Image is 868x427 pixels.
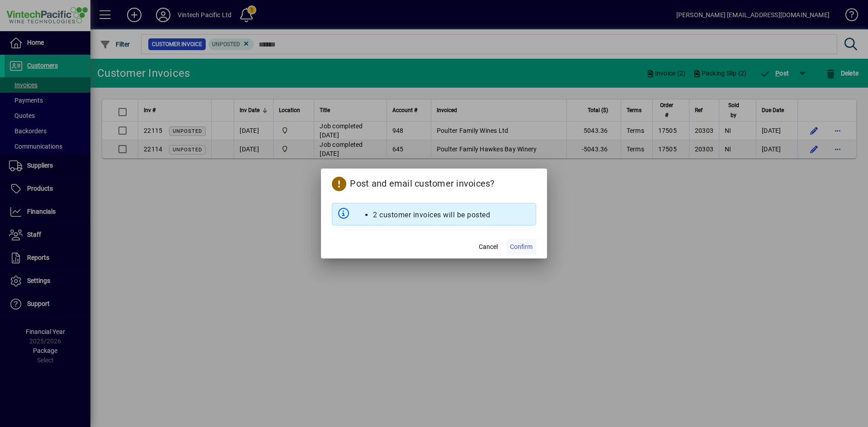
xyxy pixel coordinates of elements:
li: 2 customer invoices will be posted [373,210,490,221]
span: Cancel [479,242,498,252]
button: Confirm [506,239,536,255]
button: Cancel [474,239,503,255]
span: Confirm [510,242,533,252]
h2: Post and email customer invoices? [321,169,547,196]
